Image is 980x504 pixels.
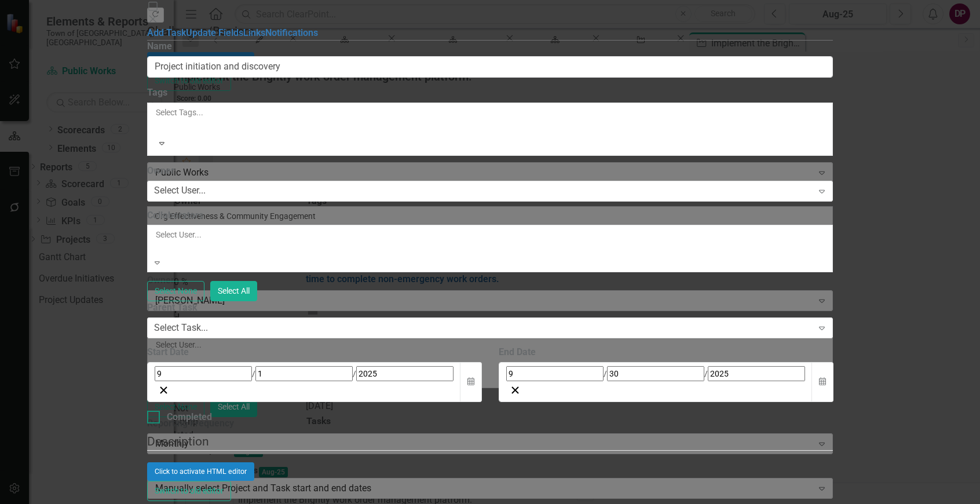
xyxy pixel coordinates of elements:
div: Select Task... [154,322,208,335]
button: Select None [147,281,204,301]
span: / [604,369,607,378]
a: Notifications [265,27,318,38]
div: Select Tags... [156,107,825,118]
label: Owner [147,165,833,178]
button: Switch to old editor [147,481,231,501]
legend: Description [147,433,833,451]
label: Parent Task [147,301,833,315]
a: Add Task [147,27,186,38]
a: Update Fields [186,27,243,38]
div: Select User... [154,184,206,198]
span: / [353,369,356,378]
button: Click to activate HTML editor [147,462,254,481]
span: / [704,369,708,378]
label: Name [147,40,833,53]
label: Tags [147,86,833,100]
div: End Date [499,346,833,359]
button: Select All [210,281,257,301]
label: Collaborators [147,209,833,222]
span: / [252,369,255,378]
a: Links [243,27,265,38]
div: Select User... [156,229,825,240]
input: Task Name [147,56,833,78]
div: Start Date [147,346,481,359]
div: Completed [167,411,212,424]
